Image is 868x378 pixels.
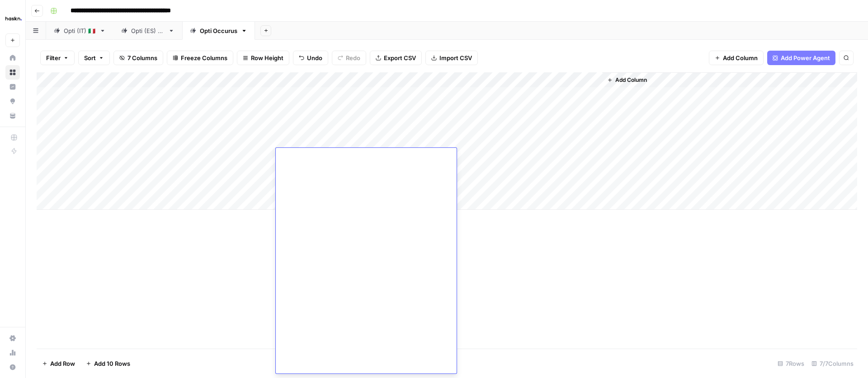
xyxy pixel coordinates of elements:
[78,51,110,65] button: Sort
[46,22,113,40] a: Opti (IT) 🇮🇹
[615,76,647,84] span: Add Column
[293,51,328,65] button: Undo
[181,53,227,62] span: Freeze Columns
[40,51,75,65] button: Filter
[604,74,651,86] button: Add Column
[5,7,20,30] button: Workspace: Haskn
[808,356,857,371] div: 7/7 Columns
[5,345,20,360] a: Usage
[332,51,366,65] button: Redo
[439,53,472,62] span: Import CSV
[5,94,20,109] a: Opportunities
[80,356,136,371] button: Add 10 Rows
[5,65,20,80] a: Browse
[127,53,157,62] span: 7 Columns
[200,26,237,35] div: Opti Occurus
[709,51,764,65] button: Add Column
[5,360,20,374] button: Help + Support
[5,10,22,27] img: Haskn Logo
[113,22,182,40] a: Opti (ES) 🇪🇸
[5,51,20,65] a: Home
[64,26,96,35] div: Opti (IT) 🇮🇹
[767,51,835,65] button: Add Power Agent
[113,51,163,65] button: 7 Columns
[237,51,289,65] button: Row Height
[425,51,478,65] button: Import CSV
[774,356,808,371] div: 7 Rows
[50,359,75,368] span: Add Row
[346,53,360,62] span: Redo
[384,53,416,62] span: Export CSV
[781,53,830,62] span: Add Power Agent
[370,51,422,65] button: Export CSV
[167,51,233,65] button: Freeze Columns
[5,109,20,123] a: Your Data
[5,331,20,345] a: Settings
[307,53,322,62] span: Undo
[723,53,758,62] span: Add Column
[46,53,61,62] span: Filter
[84,53,96,62] span: Sort
[94,359,130,368] span: Add 10 Rows
[182,22,255,40] a: Opti Occurus
[251,53,283,62] span: Row Height
[37,356,80,371] button: Add Row
[5,80,20,94] a: Insights
[131,26,165,35] div: Opti (ES) 🇪🇸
